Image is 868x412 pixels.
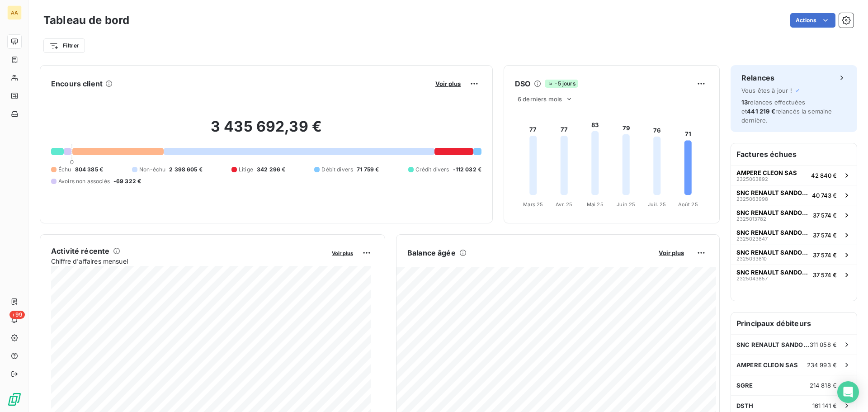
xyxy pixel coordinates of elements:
span: 37 574 € [813,212,837,219]
h6: Activité récente [51,246,109,256]
span: -112 032 € [453,166,482,174]
span: SNC RENAULT SANDOUVILLE [736,189,808,196]
span: relances effectuées et relancés la semaine dernière. [741,99,832,124]
span: 161 141 € [812,402,837,409]
span: -5 jours [545,80,578,88]
span: 0 [70,158,74,166]
button: SNC RENAULT SANDOUVILLE232503381037 574 € [731,245,857,265]
span: 2325043857 [736,276,768,281]
h2: 3 435 692,39 € [51,118,481,145]
span: 804 385 € [75,166,103,174]
span: 13 [741,99,748,106]
span: Voir plus [659,249,684,256]
span: SNC RENAULT SANDOUVILLE [736,269,809,276]
span: 311 058 € [810,341,837,348]
button: SNC RENAULT SANDOUVILLE232504385737 574 € [731,265,857,284]
span: Échu [58,166,71,174]
span: AMPERE CLEON SAS [736,361,798,369]
button: Voir plus [433,80,463,88]
span: Vous êtes à jour ! [741,87,792,94]
span: 342 296 € [257,166,285,174]
span: 6 derniers mois [518,95,562,103]
h6: DSO [515,78,530,89]
span: SNC RENAULT SANDOUVILLE [736,229,809,236]
button: SNC RENAULT SANDOUVILLE232502384737 574 € [731,225,857,245]
span: SNC RENAULT SANDOUVILLE [736,249,809,256]
button: AMPERE CLEON SAS232506389242 840 € [731,165,857,185]
span: -69 322 € [113,177,141,185]
button: Filtrer [43,38,85,53]
span: 214 818 € [810,382,837,389]
span: Non-échu [139,166,165,174]
button: Voir plus [656,249,687,257]
span: 2325013782 [736,216,766,222]
span: +99 [9,311,25,319]
span: SNC RENAULT SANDOUVILLE [736,341,810,348]
h6: Balance âgée [407,247,456,258]
span: Avoirs non associés [58,177,110,185]
tspan: Août 25 [678,201,698,208]
span: 2325023847 [736,236,768,242]
img: Logo LeanPay [7,392,22,407]
span: Crédit divers [415,166,449,174]
span: 234 993 € [807,361,837,369]
span: 2325063998 [736,196,768,202]
span: SGRE [736,382,753,389]
span: Chiffre d'affaires mensuel [51,256,325,266]
h6: Encours client [51,78,103,89]
span: Litige [239,166,253,174]
span: DSTH [736,402,754,409]
span: 2325033810 [736,256,767,261]
span: 71 759 € [357,166,379,174]
span: 42 840 € [811,172,837,179]
span: 37 574 € [813,232,837,239]
span: 37 574 € [813,251,837,259]
tspan: Juil. 25 [648,201,666,208]
span: Débit divers [321,166,353,174]
div: Open Intercom Messenger [837,381,859,403]
span: 2325063892 [736,176,768,182]
span: 40 743 € [812,192,837,199]
button: SNC RENAULT SANDOUVILLE232501378237 574 € [731,205,857,225]
h6: Relances [741,72,774,83]
span: Voir plus [332,250,353,256]
span: Voir plus [435,80,461,87]
button: SNC RENAULT SANDOUVILLE232506399840 743 € [731,185,857,205]
tspan: Avr. 25 [556,201,572,208]
button: Voir plus [329,249,356,257]
tspan: Mai 25 [587,201,604,208]
tspan: Juin 25 [617,201,635,208]
span: AMPERE CLEON SAS [736,169,797,176]
h3: Tableau de bord [43,12,129,28]
div: AA [7,5,22,20]
button: Actions [790,13,835,28]
span: 2 398 605 € [169,166,203,174]
span: 37 574 € [813,271,837,279]
span: SNC RENAULT SANDOUVILLE [736,209,809,216]
span: 441 219 € [747,108,775,115]
h6: Factures échues [731,143,857,165]
h6: Principaux débiteurs [731,313,857,334]
tspan: Mars 25 [523,201,543,208]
